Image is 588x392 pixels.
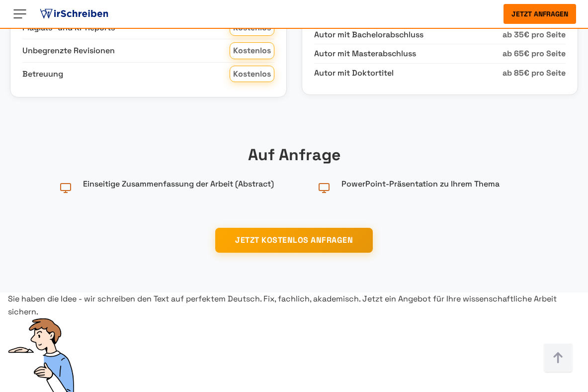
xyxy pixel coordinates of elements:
[543,343,573,373] img: button top
[314,67,503,80] span: Autor mit Doktortitel
[215,228,373,253] button: JETZT KOSTENLOS ANFRAGEN
[503,47,566,60] span: ab 65€ pro Seite
[12,6,28,22] img: Menu open
[22,68,230,81] span: Betreuung
[8,293,580,318] div: Sie haben die Idee - wir schreiben den Text auf perfektem Deutsch. Fix, fachlich, akademisch. Jet...
[83,178,274,190] span: Einseitige Zusammenfassung der Arbeit (Abstract)
[503,67,566,80] span: ab 85€ pro Seite
[10,142,578,168] h3: Auf Anfrage
[22,44,230,57] span: Unbegrenzte Revisionen
[504,4,576,24] button: Jetzt anfragen
[503,28,566,41] span: ab 35€ pro Seite
[38,6,110,21] img: logo ghostwriter-österreich
[230,42,274,59] span: Kostenlos
[341,178,500,190] span: PowerPoint-Präsentation zu Ihrem Thema
[230,66,274,83] span: Kostenlos
[314,47,503,60] span: Autor mit Masterabschluss
[314,28,503,41] span: Autor mit Bachelorabschluss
